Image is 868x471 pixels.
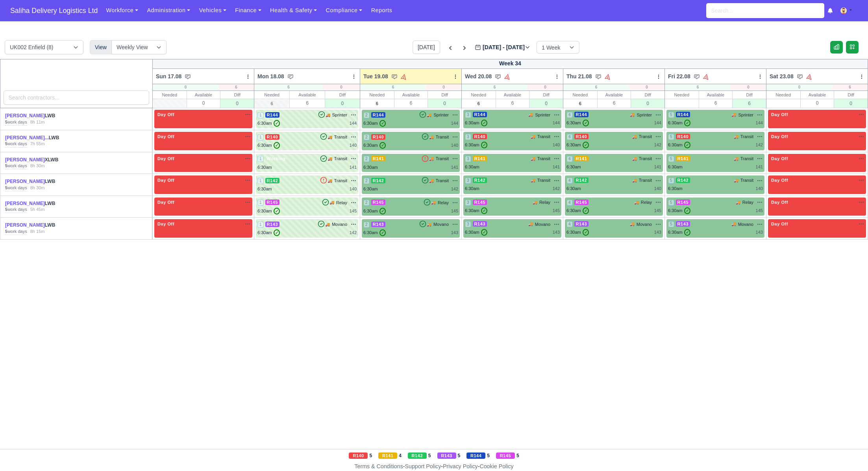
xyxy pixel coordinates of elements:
label: [DATE] - [DATE] [475,43,530,52]
span: Transit [436,134,449,140]
span: 3 [465,177,471,184]
div: 6 [598,99,631,107]
span: Day Off [770,134,790,139]
div: 142 [553,185,560,192]
div: 141 [350,164,357,171]
span: Mon 18.08 [257,72,284,80]
span: Relay [641,199,652,206]
span: Day Off [770,199,790,205]
span: 4 [566,221,573,227]
span: Transit [334,155,347,162]
span: 1 [257,156,264,162]
div: 145 [654,207,661,214]
a: Vehicles [194,3,231,18]
span: 🚚 [731,221,736,227]
span: 🚚 [736,199,740,205]
span: ✓ [274,208,280,214]
span: 🚚 [528,221,533,227]
span: 🚚 [632,177,637,183]
div: 0 [220,99,254,108]
span: Sun 17.08 [156,72,181,80]
span: R144 [473,112,487,117]
div: Diff [631,91,664,99]
div: Available [496,91,529,99]
div: 5h 45m [30,207,45,213]
span: Transit [740,133,753,140]
a: Administration [143,3,194,18]
div: 6 [360,84,426,91]
div: 6:30am [257,186,272,192]
div: View [90,40,112,54]
div: LWB [5,200,87,207]
div: 6:30am [465,185,479,192]
span: 4 [566,199,573,206]
div: 6 [462,84,527,91]
span: 2 [363,178,370,184]
span: Relay [742,199,753,206]
span: 4 [566,112,573,118]
span: R140 [265,134,280,140]
strong: 5 [5,163,7,168]
div: 6:30am [668,142,690,148]
span: ✓ [274,120,280,127]
span: 5 [668,112,674,118]
span: ✓ [684,120,690,126]
span: 🚚 [734,156,738,162]
div: work days [5,207,27,213]
span: 4 [566,134,573,140]
div: 6:30am [257,120,280,127]
div: 142 [654,142,661,148]
div: 144 [451,120,458,127]
span: 🚚 [326,112,330,118]
span: R141 [371,156,386,161]
strong: 5 [5,120,7,124]
div: Available [290,91,324,99]
div: 144 [654,120,661,126]
span: 🚚 [429,134,434,140]
span: R144 [371,112,386,118]
span: R140 [676,134,690,139]
span: Day Off [770,177,790,183]
div: Needed [360,91,394,99]
span: 5 [668,134,674,140]
a: [PERSON_NAME] [5,113,45,118]
div: 6 [218,84,254,91]
span: 🚚 [429,178,434,184]
span: R144 [574,112,589,117]
a: Workforce [102,3,143,18]
div: 0 [801,99,834,107]
div: 0 [428,99,461,108]
span: R144 [265,112,280,118]
div: 6:30am [566,164,581,170]
div: 6:30am [257,142,280,149]
span: 🚚 [429,156,434,162]
div: Available [598,91,631,99]
div: work days [5,119,27,126]
div: 6 [665,84,731,91]
div: 7h 55m [30,141,45,147]
span: R141 [574,156,589,161]
a: [PERSON_NAME]... [5,135,49,140]
div: 6:30am [668,185,683,192]
input: Search... [706,3,824,18]
div: Available [394,91,428,99]
span: 5 [668,221,674,227]
div: 6:30am [566,120,589,126]
div: 0 [731,84,766,91]
span: Movano [738,221,753,228]
span: 1 [257,222,264,228]
div: 142 [451,186,458,192]
span: 🚚 [731,112,736,118]
span: 1 [257,112,264,118]
span: Fri 22.08 [668,72,690,80]
div: 141 [654,164,661,170]
span: R143 [265,222,280,227]
a: [PERSON_NAME] [5,179,45,184]
span: R142 [473,177,487,183]
div: 141 [756,164,763,170]
span: 2 [363,134,370,140]
span: ✓ [684,142,690,148]
span: Relay [539,199,550,206]
div: 0 [153,84,218,91]
span: Transit [537,133,550,140]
